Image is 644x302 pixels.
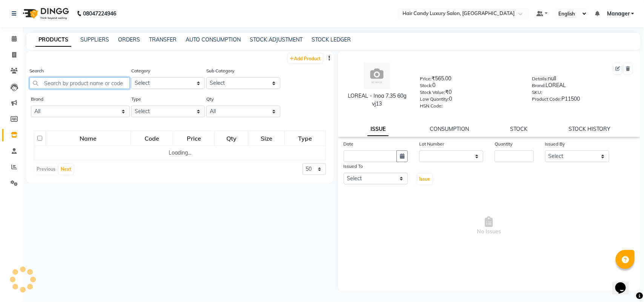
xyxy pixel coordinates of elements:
[420,103,443,109] label: HSN Code:
[174,132,214,145] div: Price
[419,141,444,147] label: Lot Number
[131,132,172,145] div: Code
[612,272,636,294] iframe: chat widget
[249,132,284,145] div: Size
[131,96,141,103] label: Type
[46,132,130,145] div: Name
[420,75,432,82] label: Price:
[31,96,43,103] label: Brand
[420,82,432,89] label: Stock:
[418,174,432,184] button: Issue
[312,36,351,43] a: STOCK LEDGER
[344,163,363,170] label: Issued To
[532,95,633,106] div: P11500
[364,63,390,89] img: avatar
[59,164,73,175] button: Next
[420,75,521,85] div: ₹565.00
[569,126,610,132] a: STOCK HISTORY
[344,188,635,264] span: No Issues
[532,81,633,92] div: LOREAL
[420,176,430,182] span: Issue
[532,75,548,82] label: Details:
[607,10,630,18] span: Manager
[149,36,177,43] a: TRANSFER
[215,132,247,145] div: Qty
[19,3,71,24] img: logo
[35,33,71,47] a: PRODUCTS
[367,123,389,136] a: ISSUE
[206,96,214,103] label: Qty
[532,82,546,89] label: Brand:
[80,36,109,43] a: SUPPLIERS
[83,3,116,24] b: 08047224946
[532,96,561,103] label: Product Code:
[131,67,150,74] label: Category
[288,54,323,63] a: Add Product
[420,96,449,103] label: Low Quantity:
[420,95,521,106] div: 0
[34,146,326,160] td: Loading...
[346,92,409,108] div: LOREAL - Inoa 7.35 60g vj13
[510,126,527,132] a: STOCK
[29,67,44,74] label: Search
[118,36,140,43] a: ORDERS
[430,126,469,132] a: CONSUMPTION
[532,89,542,96] label: SKU:
[495,141,512,147] label: Quantity
[545,141,565,147] label: Issued By
[206,67,234,74] label: Sub Category
[285,132,325,145] div: Type
[344,141,354,147] label: Date
[532,75,633,85] div: null
[186,36,241,43] a: AUTO CONSUMPTION
[420,88,521,99] div: ₹0
[250,36,303,43] a: STOCK ADJUSTMENT
[420,81,521,92] div: 0
[29,77,130,89] input: Search by product name or code
[420,89,445,96] label: Stock Value:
